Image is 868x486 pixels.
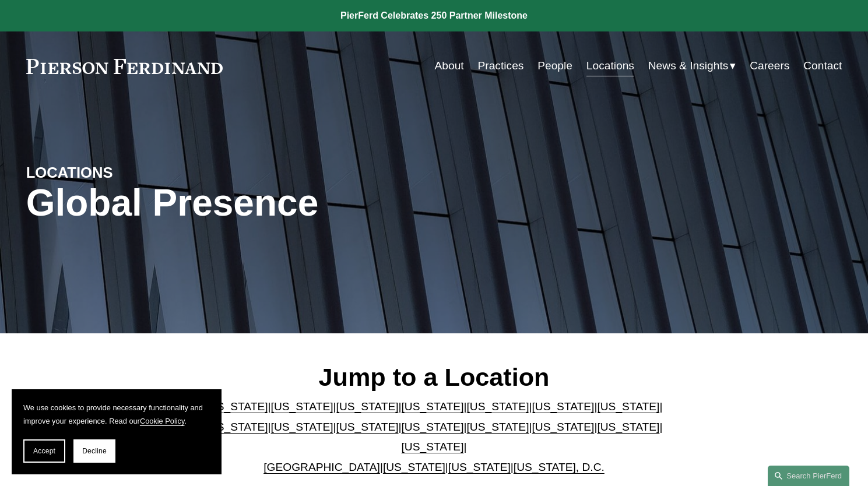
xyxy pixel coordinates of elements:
[466,421,529,433] a: [US_STATE]
[448,461,511,473] a: [US_STATE]
[140,417,185,425] a: Cookie Policy
[466,400,529,413] a: [US_STATE]
[597,421,659,433] a: [US_STATE]
[336,400,399,413] a: [US_STATE]
[12,389,222,474] section: Cookie banner
[26,182,570,224] h1: Global Presence
[478,55,524,77] a: Practices
[23,439,65,463] button: Accept
[586,55,634,77] a: Locations
[271,421,333,433] a: [US_STATE]
[750,55,789,77] a: Careers
[26,163,230,182] h4: LOCATIONS
[206,421,268,433] a: [US_STATE]
[383,461,445,473] a: [US_STATE]
[648,56,729,76] span: News & Insights
[33,447,55,455] span: Accept
[402,441,464,453] a: [US_STATE]
[532,421,594,433] a: [US_STATE]
[206,400,268,413] a: [US_STATE]
[73,439,115,463] button: Decline
[514,461,605,473] a: [US_STATE], D.C.
[271,400,333,413] a: [US_STATE]
[435,55,464,77] a: About
[82,447,107,455] span: Decline
[648,55,736,77] a: folder dropdown
[336,421,399,433] a: [US_STATE]
[196,397,672,477] p: | | | | | | | | | | | | | | | | | |
[537,55,572,77] a: People
[263,461,380,473] a: [GEOGRAPHIC_DATA]
[532,400,594,413] a: [US_STATE]
[23,401,210,428] p: We use cookies to provide necessary functionality and improve your experience. Read our .
[196,362,672,392] h2: Jump to a Location
[597,400,659,413] a: [US_STATE]
[402,400,464,413] a: [US_STATE]
[803,55,842,77] a: Contact
[768,466,849,486] a: Search this site
[402,421,464,433] a: [US_STATE]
